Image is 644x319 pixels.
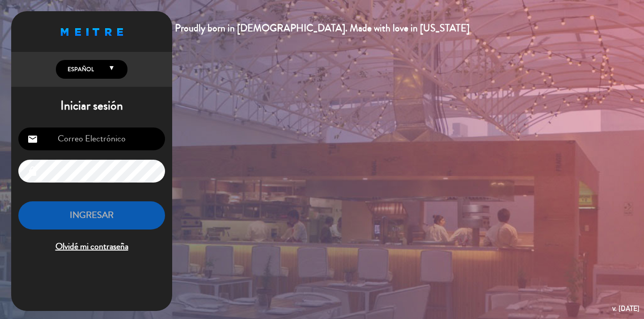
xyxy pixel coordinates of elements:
[65,65,94,74] span: Español
[612,302,640,315] div: v. [DATE]
[11,98,172,114] h1: Iniciar sesión
[18,239,165,254] span: Olvidé mi contraseña
[18,201,165,230] button: INGRESAR
[18,128,165,150] input: Correo Electrónico
[27,166,38,177] i: lock
[27,134,38,145] i: email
